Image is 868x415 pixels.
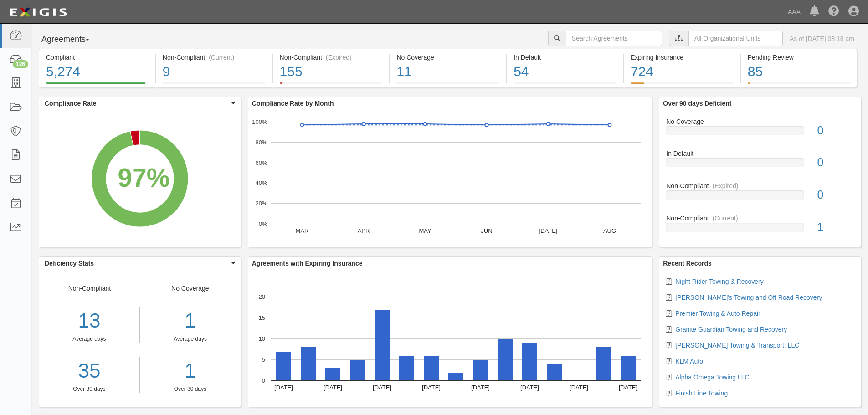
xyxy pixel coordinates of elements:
[45,259,229,268] span: Deficiency Stats
[666,117,854,149] a: No Coverage0
[163,53,265,62] div: Non-Compliant (Current)
[619,384,637,391] text: [DATE]
[39,31,107,49] button: Agreements
[481,227,492,234] text: JUN
[280,62,382,82] div: 155
[631,53,733,62] div: Expiring Insurance
[255,139,267,146] text: 80%
[39,385,139,393] div: Over 30 days
[748,62,850,82] div: 85
[659,181,861,190] div: Non-Compliant
[675,326,787,333] a: Granite Guardian Towing and Recovery
[419,227,431,234] text: MAY
[520,384,539,391] text: [DATE]
[539,227,557,234] text: [DATE]
[258,293,265,300] text: 20
[748,53,850,62] div: Pending Review
[262,377,265,384] text: 0
[147,307,234,335] div: 1
[147,357,234,385] a: 1
[262,356,265,363] text: 5
[471,384,490,391] text: [DATE]
[675,374,749,381] a: Alpha Omega Towing LLC
[675,294,822,301] a: [PERSON_NAME]'s Towing and Off Road Recovery
[666,214,854,239] a: Non-Compliant(Current)1
[659,149,861,158] div: In Default
[663,260,712,267] b: Recent Records
[570,384,588,391] text: [DATE]
[39,284,140,393] div: Non-Compliant
[209,53,234,62] div: (Current)
[790,34,854,43] div: As of [DATE] 08:18 am
[255,159,267,166] text: 60%
[326,53,352,62] div: (Expired)
[273,82,389,89] a: Non-Compliant(Expired)155
[252,118,267,125] text: 100%
[280,53,382,62] div: Non-Compliant (Expired)
[688,31,783,46] input: All Organizational Units
[39,335,139,343] div: Average days
[248,110,652,247] svg: A chart.
[147,385,234,393] div: Over 30 days
[324,384,342,391] text: [DATE]
[396,53,499,62] div: No Coverage
[675,389,728,397] a: Finish Line Towing
[390,82,506,89] a: No Coverage11
[248,270,652,407] svg: A chart.
[39,110,241,247] svg: A chart.
[39,97,241,110] button: Compliance Rate
[713,214,738,223] div: (Current)
[39,82,155,89] a: Compliant5,274
[666,149,854,181] a: In Default0
[39,307,139,335] div: 13
[603,227,616,234] text: AUG
[7,4,70,20] img: logo-5460c22ac91f19d4615b14bd174203de0afe785f0fc80cf4dbbc73dc1793850b.png
[147,335,234,343] div: Average days
[811,219,861,236] div: 1
[675,278,764,285] a: Night Rider Towing & Recovery
[422,384,441,391] text: [DATE]
[631,62,733,82] div: 724
[566,31,662,46] input: Search Agreements
[255,200,267,207] text: 20%
[46,53,148,62] div: Compliant
[252,100,334,107] b: Compliance Rate by Month
[258,220,267,227] text: 0%
[396,62,499,82] div: 11
[675,342,799,349] a: [PERSON_NAME] Towing & Transport, LLC
[118,159,169,197] div: 97%
[357,227,370,234] text: APR
[741,82,857,89] a: Pending Review85
[274,384,293,391] text: [DATE]
[783,3,805,21] a: AAA
[258,335,265,342] text: 10
[255,179,267,186] text: 40%
[156,82,272,89] a: Non-Compliant(Current)9
[39,357,139,385] a: 35
[713,181,739,190] div: (Expired)
[13,60,28,68] div: 126
[624,82,740,89] a: Expiring Insurance724
[46,62,148,82] div: 5,274
[163,62,265,82] div: 9
[828,6,839,17] i: Help Center - Complianz
[140,284,241,393] div: No Coverage
[295,227,308,234] text: MAR
[811,187,861,203] div: 0
[675,358,703,365] a: KLM Auto
[373,384,391,391] text: [DATE]
[252,260,363,267] b: Agreements with Expiring Insurance
[514,53,616,62] div: In Default
[659,117,861,126] div: No Coverage
[666,181,854,214] a: Non-Compliant(Expired)0
[811,123,861,139] div: 0
[514,62,616,82] div: 54
[507,82,623,89] a: In Default54
[675,310,760,317] a: Premier Towing & Auto Repair
[663,100,731,107] b: Over 90 days Deficient
[45,99,229,108] span: Compliance Rate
